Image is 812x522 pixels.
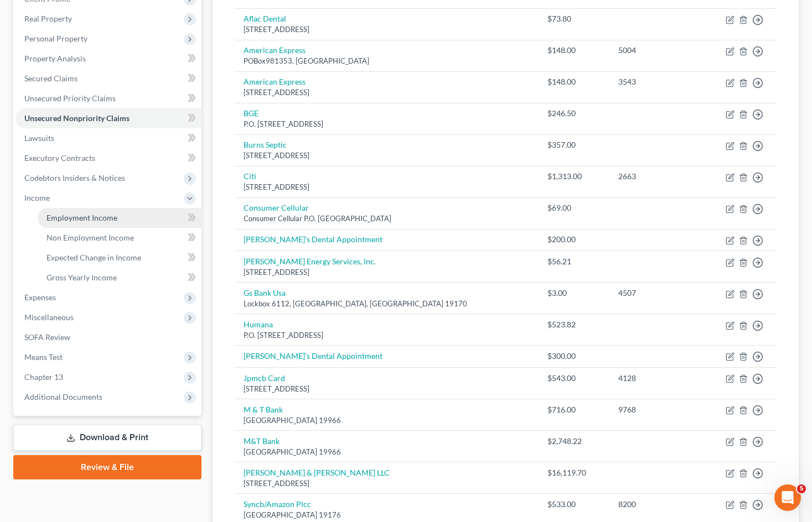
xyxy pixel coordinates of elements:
[547,13,601,24] div: $73.80
[15,148,201,168] a: Executory Contracts
[244,384,530,394] div: [STREET_ADDRESS]
[24,372,63,382] span: Chapter 13
[38,268,201,288] a: Gross Yearly Income
[38,228,201,248] a: Non Employment Income
[618,76,692,87] div: 3543
[547,234,601,245] div: $200.00
[244,87,530,98] div: [STREET_ADDRESS]
[24,54,86,63] span: Property Analysis
[774,484,801,511] iframe: Intercom live chat
[618,171,692,182] div: 2663
[547,373,601,384] div: $543.00
[15,327,201,347] a: SOFA Review
[46,273,117,282] span: Gross Yearly Income
[244,436,280,446] a: M&T Bank
[547,436,601,447] div: $2,748.22
[15,88,201,108] a: Unsecured Priority Claims
[24,173,125,182] span: Codebtors Insiders & Notices
[547,319,601,330] div: $523.82
[244,182,530,192] div: [STREET_ADDRESS]
[24,392,102,401] span: Additional Documents
[244,299,530,309] div: Lockbox 6112, [GEOGRAPHIC_DATA], [GEOGRAPHIC_DATA] 19170
[547,256,601,267] div: $56.21
[244,203,309,212] a: Consumer Cellular
[618,45,692,56] div: 5004
[244,499,311,509] a: Syncb/Amazon Plcc
[24,113,130,123] span: Unsecured Nonpriority Claims
[24,34,87,43] span: Personal Property
[547,108,601,119] div: $246.50
[46,213,117,222] span: Employment Income
[24,93,116,103] span: Unsecured Priority Claims
[15,69,201,88] a: Secured Claims
[244,77,306,86] a: American Express
[244,56,530,66] div: POBox981353, [GEOGRAPHIC_DATA]
[46,253,141,262] span: Expected Change in Income
[244,447,530,457] div: [GEOGRAPHIC_DATA] 19966
[547,499,601,510] div: $533.00
[244,45,306,55] a: American Express
[244,24,530,35] div: [STREET_ADDRESS]
[547,467,601,478] div: $16,119.70
[244,351,382,361] a: [PERSON_NAME]'s Dental Appointment
[618,373,692,384] div: 4128
[618,404,692,415] div: 9768
[24,14,72,23] span: Real Property
[244,373,285,383] a: Jpmcb Card
[38,248,201,268] a: Expected Change in Income
[244,510,530,520] div: [GEOGRAPHIC_DATA] 19176
[244,213,530,224] div: Consumer Cellular P.O. [GEOGRAPHIC_DATA]
[24,133,54,143] span: Lawsuits
[244,150,530,161] div: [STREET_ADDRESS]
[244,119,530,129] div: P.O. [STREET_ADDRESS]
[244,14,286,23] a: Aflac Dental
[244,234,382,244] a: [PERSON_NAME]'s Dental Appointment
[618,288,692,299] div: 4507
[244,288,286,297] a: Gs Bank Usa
[244,257,376,266] a: [PERSON_NAME] Energy Services, Inc.
[244,405,283,414] a: M & T Bank
[24,193,50,202] span: Income
[547,288,601,299] div: $3.00
[547,139,601,150] div: $357.00
[13,425,201,451] a: Download & Print
[244,140,287,149] a: Burns Septic
[24,153,95,163] span: Executory Contracts
[15,49,201,69] a: Property Analysis
[547,202,601,213] div: $69.00
[24,332,70,342] span: SOFA Review
[244,330,530,341] div: P.O. [STREET_ADDRESS]
[547,76,601,87] div: $148.00
[46,233,134,242] span: Non Employment Income
[797,484,806,493] span: 5
[618,499,692,510] div: 8200
[15,108,201,128] a: Unsecured Nonpriority Claims
[24,293,56,302] span: Expenses
[547,171,601,182] div: $1,313.00
[244,108,258,118] a: BGE
[547,351,601,362] div: $300.00
[13,455,201,479] a: Review & File
[244,468,390,477] a: [PERSON_NAME] & [PERSON_NAME] LLC
[244,320,273,329] a: Humana
[24,74,77,83] span: Secured Claims
[547,45,601,56] div: $148.00
[15,128,201,148] a: Lawsuits
[244,415,530,426] div: [GEOGRAPHIC_DATA] 19966
[244,267,530,278] div: [STREET_ADDRESS]
[24,312,74,322] span: Miscellaneous
[244,171,256,181] a: Citi
[38,208,201,228] a: Employment Income
[547,404,601,415] div: $716.00
[24,352,63,362] span: Means Test
[244,478,530,489] div: [STREET_ADDRESS]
